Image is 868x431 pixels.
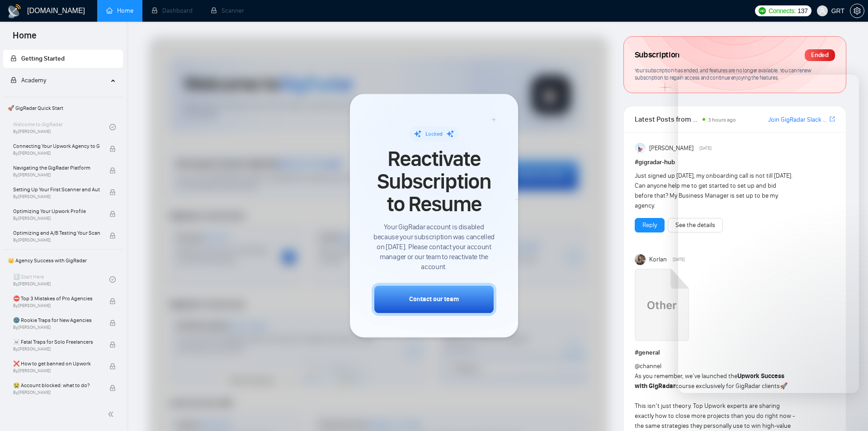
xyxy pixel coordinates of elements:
[678,75,859,393] iframe: To enrich screen reader interactions, please activate Accessibility in Grammarly extension settings
[5,29,44,48] span: Home
[372,147,496,216] span: Reactivate Subscription to Resume
[13,337,100,346] span: ☠️ Fatal Traps for Solo Freelancers
[109,276,116,283] span: check-circle
[13,216,100,221] span: By [PERSON_NAME]
[13,185,100,194] span: Setting Up Your First Scanner and Auto-Bidder
[13,163,100,172] span: Navigating the GigRadar Platform
[13,381,100,390] span: 😭 Account blocked: what to do?
[425,131,443,137] span: Locked
[108,410,117,419] span: double-left
[759,7,766,14] img: upwork-logo.png
[106,7,133,14] a: homeHome
[668,218,723,232] button: See the details
[635,372,784,390] strong: Upwork Success with GigRadar
[109,211,116,217] span: lock
[13,359,100,368] span: ❌ How to get banned on Upwork
[109,385,116,391] span: lock
[635,157,835,167] h1: # gigradar-hub
[109,232,116,239] span: lock
[4,251,122,270] span: 👑 Agency Success with GigRadar
[635,114,700,125] span: Latest Posts from the GigRadar Community
[635,269,689,344] a: Upwork Success with GigRadar.mp4
[7,4,22,19] img: logo
[109,189,116,195] span: lock
[3,50,123,68] li: Getting Started
[13,228,100,237] span: Optimizing and A/B Testing Your Scanner for Better Results
[10,76,46,84] span: Academy
[819,8,826,14] span: user
[372,222,496,272] span: Your GigRadar account is disabled because your subscription was cancelled on [DATE]. Please conta...
[837,400,859,422] iframe: Intercom live chat
[635,143,646,154] img: Anisuzzaman Khan
[635,218,665,232] button: Reply
[13,316,100,325] span: 🌚 Rookie Traps for New Agencies
[4,99,122,117] span: 🚀 GigRadar Quick Start
[642,220,657,230] a: Reply
[10,77,17,83] span: lock
[109,341,116,348] span: lock
[109,363,116,369] span: lock
[409,294,459,304] div: Contact our team
[850,4,864,18] button: setting
[769,6,796,16] span: Connects:
[13,368,100,374] span: By [PERSON_NAME]
[635,47,679,63] span: Subscription
[649,255,667,265] span: Korlan
[797,6,807,16] span: 137
[635,171,795,211] div: Just signed up [DATE], my onboarding call is not till [DATE]. Can anyone help me to get started t...
[13,325,100,330] span: By [PERSON_NAME]
[372,283,496,316] button: Contact our team
[13,142,100,151] span: Connecting Your Upwork Agency to GigRadar
[635,362,661,370] span: @channel
[850,7,864,14] a: setting
[649,143,693,153] span: [PERSON_NAME]
[13,294,100,303] span: ⛔ Top 3 Mistakes of Pro Agencies
[13,237,100,243] span: By [PERSON_NAME]
[109,298,116,304] span: lock
[109,167,116,174] span: lock
[850,7,864,14] span: setting
[109,320,116,326] span: lock
[635,67,811,81] span: Your subscription has ended, and features are no longer available. You can renew subscription to ...
[675,220,715,230] a: See the details
[10,55,17,62] span: lock
[635,254,646,265] img: Korlan
[13,172,100,178] span: By [PERSON_NAME]
[13,207,100,216] span: Optimizing Your Upwork Profile
[21,76,46,84] span: Academy
[109,146,116,152] span: lock
[109,124,116,130] span: check-circle
[805,49,835,61] div: Ended
[13,151,100,156] span: By [PERSON_NAME]
[13,194,100,199] span: By [PERSON_NAME]
[673,256,685,264] span: [DATE]
[13,303,100,308] span: By [PERSON_NAME]
[21,55,65,62] span: Getting Started
[13,346,100,352] span: By [PERSON_NAME]
[13,390,100,395] span: By [PERSON_NAME]
[635,348,835,358] h1: # general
